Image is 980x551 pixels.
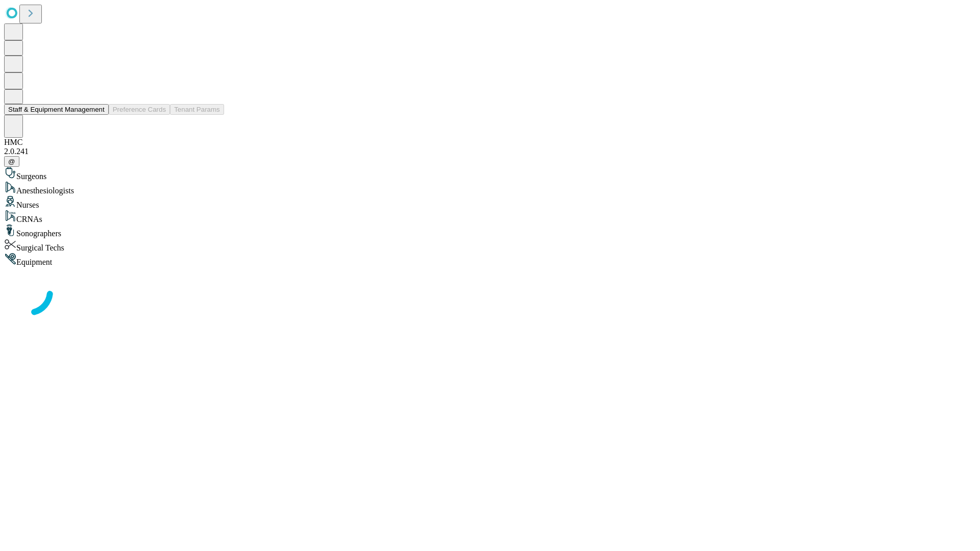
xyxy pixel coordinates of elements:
[4,224,976,238] div: Sonographers
[4,181,976,195] div: Anesthesiologists
[170,104,224,115] button: Tenant Params
[4,253,976,267] div: Equipment
[8,158,15,165] span: @
[4,104,109,115] button: Staff & Equipment Management
[4,195,976,210] div: Nurses
[4,238,976,253] div: Surgical Techs
[4,167,976,181] div: Surgeons
[4,210,976,224] div: CRNAs
[4,147,976,156] div: 2.0.241
[109,104,170,115] button: Preference Cards
[4,156,19,167] button: @
[4,138,976,147] div: HMC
